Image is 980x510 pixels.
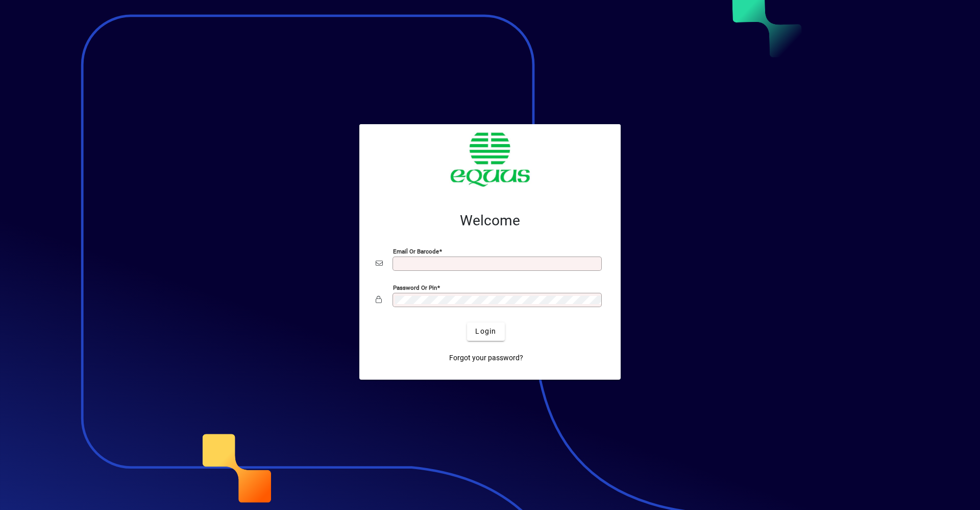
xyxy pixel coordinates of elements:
h2: Welcome [376,212,604,229]
button: Login [467,322,504,341]
mat-label: Email or Barcode [393,247,439,254]
span: Login [475,326,496,337]
a: Forgot your password? [445,349,527,367]
mat-label: Password or Pin [393,284,437,291]
span: Forgot your password? [449,353,523,363]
